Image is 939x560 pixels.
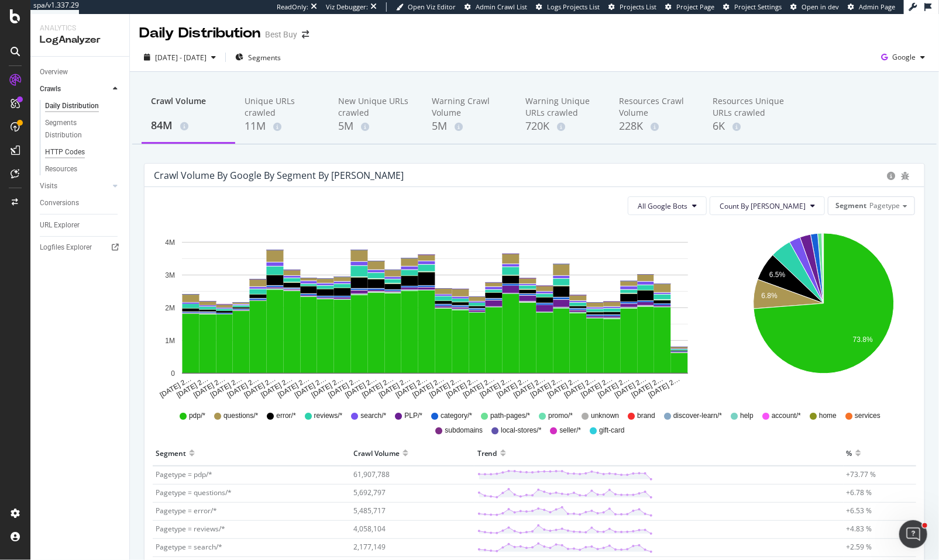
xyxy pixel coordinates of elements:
[40,66,68,78] div: Overview
[869,201,900,210] span: Pagetype
[171,369,175,378] text: 0
[45,100,99,112] div: Daily Distribution
[156,542,222,552] span: Pagetype = search/*
[245,119,319,134] div: 11M
[769,271,786,279] text: 6.5%
[40,33,120,47] div: LogAnalyzer
[276,411,295,421] span: error/*
[819,411,837,421] span: home
[476,2,527,11] span: Admin Crawl List
[835,201,866,210] span: Segment
[165,337,175,345] text: 1M
[713,95,787,119] div: Resources Unique URLs crawled
[45,100,121,112] a: Daily Distribution
[40,23,120,33] div: Analytics
[353,524,386,534] span: 4,058,104
[154,170,404,181] div: Crawl Volume by google by Segment by [PERSON_NAME]
[899,520,927,548] iframe: Intercom live chat
[847,506,872,516] span: +6.53 %
[165,271,175,279] text: 3M
[848,2,895,12] a: Admin Page
[165,304,175,312] text: 2M
[326,2,368,12] div: Viz Debugger:
[353,444,400,462] div: Crawl Volume
[353,542,386,552] span: 2,177,149
[40,180,57,192] div: Visits
[501,426,541,435] span: local-stores/*
[673,411,722,421] span: discover-learn/*
[360,411,386,421] span: search/*
[548,411,573,421] span: promo/*
[151,95,226,117] div: Crawl Volume
[547,2,600,11] span: Logs Projects List
[189,411,205,421] span: pdp/*
[231,48,286,67] button: Segments
[139,48,221,67] button: [DATE] - [DATE]
[619,95,694,119] div: Resources Crawl Volume
[223,411,258,421] span: questions/*
[245,95,319,119] div: Unique URLs crawled
[139,23,260,43] div: Daily Distribution
[710,196,825,215] button: Count By [PERSON_NAME]
[859,2,895,11] span: Admin Page
[720,201,806,211] span: Count By Day
[620,2,656,11] span: Projects List
[45,146,121,158] a: HTTP Codes
[772,411,801,421] span: account/*
[45,163,77,175] div: Resources
[396,2,456,12] a: Open Viz Editor
[40,197,79,209] div: Conversions
[248,53,281,63] span: Segments
[338,95,413,119] div: New Unique URLs crawled
[40,219,80,231] div: URL Explorer
[40,241,92,254] div: Logfiles Explorer
[855,411,880,421] span: services
[560,426,582,435] span: seller/*
[599,426,624,435] span: gift-card
[445,426,483,435] span: subdomains
[734,224,913,400] div: A chart.
[45,117,121,141] a: Segments Distribution
[847,542,872,552] span: +2.59 %
[853,336,873,344] text: 73.8%
[628,196,707,215] button: All Google Bots
[353,488,386,497] span: 5,692,797
[887,172,895,180] div: circle-info
[40,180,109,192] a: Visits
[441,411,472,421] span: category/*
[638,201,687,211] span: All Google Bots
[608,2,656,12] a: Projects List
[302,30,309,39] div: arrow-right-arrow-left
[40,219,121,231] a: URL Explorer
[847,524,872,534] span: +4.83 %
[619,119,694,134] div: 228K
[901,172,909,180] div: bug
[40,83,109,95] a: Crawls
[277,2,308,12] div: ReadOnly:
[156,469,212,479] span: Pagetype = pdp/*
[536,2,600,12] a: Logs Projects List
[165,238,175,247] text: 4M
[847,444,852,462] div: %
[665,2,714,12] a: Project Page
[404,411,422,421] span: PLP/*
[591,411,619,421] span: unknown
[156,444,186,462] div: Segment
[465,2,527,12] a: Admin Crawl List
[432,95,507,119] div: Warning Crawl Volume
[151,118,226,133] div: 84M
[525,119,600,134] div: 720K
[676,2,714,11] span: Project Page
[490,411,530,421] span: path-pages/*
[40,197,121,209] a: Conversions
[353,469,390,479] span: 61,907,788
[45,146,85,158] div: HTTP Codes
[876,48,930,67] button: Google
[40,66,121,78] a: Overview
[154,224,716,400] svg: A chart.
[802,2,839,11] span: Open in dev
[847,469,876,479] span: +73.77 %
[847,488,872,497] span: +6.78 %
[156,506,217,516] span: Pagetype = error/*
[156,524,225,534] span: Pagetype = reviews/*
